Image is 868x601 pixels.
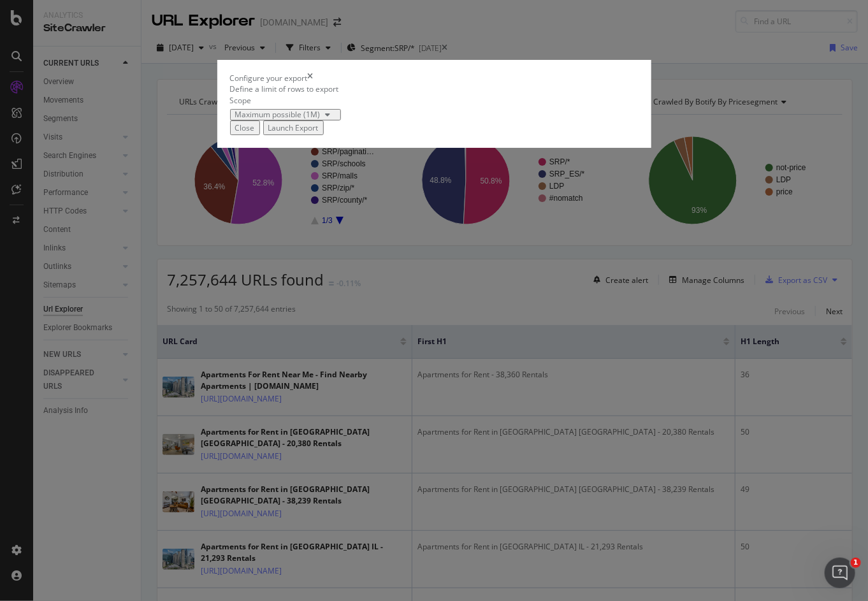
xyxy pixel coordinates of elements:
[230,95,252,106] label: Scope
[825,558,855,588] iframe: Intercom live chat
[268,122,319,133] div: Launch Export
[217,60,651,148] div: modal
[230,83,639,94] div: Define a limit of rows to export
[851,558,861,568] span: 1
[308,73,314,83] div: times
[235,122,255,133] div: Close
[230,120,260,135] button: Close
[230,73,308,83] div: Configure your export
[235,111,321,119] div: Maximum possible (1M)
[230,109,341,120] button: Maximum possible (1M)
[263,120,324,135] button: Launch Export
